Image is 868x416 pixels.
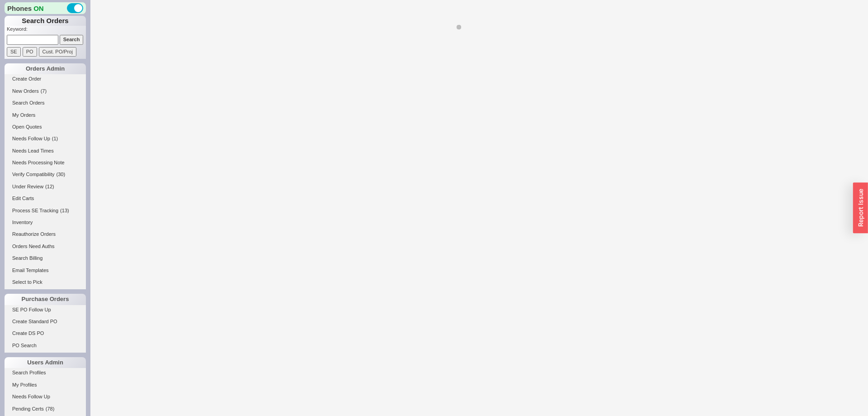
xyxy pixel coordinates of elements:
[57,172,66,177] span: ( 30 )
[5,357,86,368] div: Users Admin
[5,294,86,305] div: Purchase Orders
[60,35,84,44] input: Search
[46,406,55,411] span: ( 78 )
[5,380,86,390] a: My Profiles
[5,404,86,414] a: Pending Certs(78)
[5,122,86,132] a: Open Quotes
[5,218,86,227] a: Inventory
[5,242,86,251] a: Orders Need Auths
[5,230,86,239] a: Reauthorize Orders
[5,134,86,143] a: Needs Follow Up(1)
[45,184,54,189] span: ( 12 )
[5,63,86,74] div: Orders Admin
[23,47,37,57] input: PO
[5,305,86,315] a: SE PO Follow Up
[12,208,58,213] span: Process SE Tracking
[12,394,50,399] span: Needs Follow Up
[33,4,44,13] span: ON
[5,317,86,326] a: Create Standard PO
[5,341,86,350] a: PO Search
[5,110,86,120] a: My Orders
[5,74,86,84] a: Create Order
[12,406,44,411] span: Pending Certs
[12,172,55,177] span: Verify Compatibility
[5,86,86,96] a: New Orders(7)
[5,170,86,179] a: Verify Compatibility(30)
[41,88,47,94] span: ( 7 )
[5,98,86,108] a: Search Orders
[12,184,43,189] span: Under Review
[5,253,86,263] a: Search Billing
[12,160,65,165] span: Needs Processing Note
[12,136,50,141] span: Needs Follow Up
[5,16,86,26] h1: Search Orders
[60,208,69,213] span: ( 13 )
[7,47,21,57] input: SE
[7,26,86,35] p: Keyword:
[5,206,86,215] a: Process SE Tracking(13)
[5,146,86,156] a: Needs Lead Times
[5,392,86,402] a: Needs Follow Up
[52,136,58,141] span: ( 1 )
[5,329,86,338] a: Create DS PO
[12,88,39,94] span: New Orders
[5,2,86,14] div: Phones
[5,194,86,203] a: Edit Carts
[39,47,76,57] input: Cust. PO/Proj
[5,277,86,287] a: Select to Pick
[5,368,86,378] a: Search Profiles
[5,182,86,191] a: Under Review(12)
[5,266,86,275] a: Email Templates
[5,158,86,167] a: Needs Processing Note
